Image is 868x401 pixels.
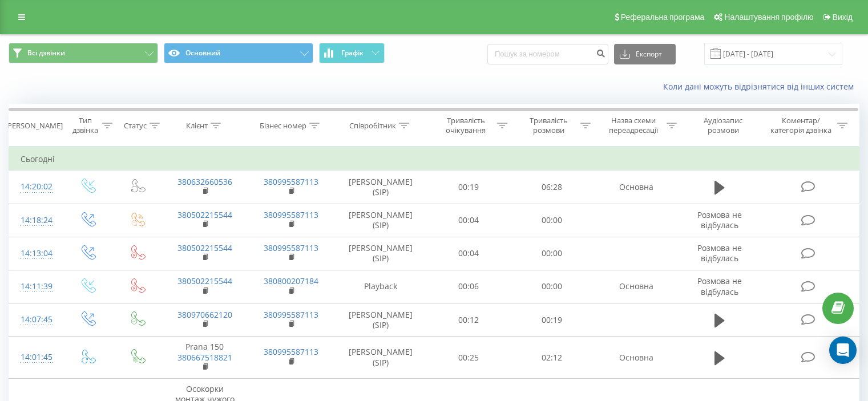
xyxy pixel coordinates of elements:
[427,237,510,270] td: 00:04
[697,209,742,230] span: Розмова не відбулась
[27,48,65,58] span: Всі дзвінки
[21,346,51,368] div: 14:01:45
[334,337,427,379] td: [PERSON_NAME] (SIP)
[768,116,834,135] div: Коментар/категорія дзвінка
[264,242,318,253] a: 380995587113
[621,13,705,22] span: Реферальна програма
[487,44,608,64] input: Пошук за номером
[829,337,857,364] div: Open Intercom Messenger
[341,49,364,57] span: Графік
[593,270,679,303] td: Основна
[264,209,318,220] a: 380995587113
[21,209,51,232] div: 14:18:24
[427,303,510,337] td: 00:12
[349,121,396,131] div: Співробітник
[21,276,51,298] div: 14:11:39
[510,337,593,379] td: 02:12
[264,176,318,187] a: 380995587113
[264,309,318,320] a: 380995587113
[833,13,853,22] span: Вихід
[593,171,679,204] td: Основна
[72,116,99,135] div: Тип дзвінка
[264,276,318,286] a: 380800207184
[177,209,232,220] a: 380502215544
[21,242,51,265] div: 14:13:04
[260,121,306,131] div: Бізнес номер
[690,116,757,135] div: Аудіозапис розмови
[334,237,427,270] td: [PERSON_NAME] (SIP)
[510,237,593,270] td: 00:00
[510,270,593,303] td: 00:00
[427,337,510,379] td: 00:25
[21,309,51,331] div: 14:07:45
[177,242,232,253] a: 380502215544
[9,43,158,63] button: Всі дзвінки
[334,303,427,337] td: [PERSON_NAME] (SIP)
[5,121,63,131] div: [PERSON_NAME]
[697,242,742,264] span: Розмова не відбулась
[593,337,679,379] td: Основна
[319,43,385,63] button: Графік
[510,171,593,204] td: 06:28
[520,116,578,135] div: Тривалість розмови
[427,270,510,303] td: 00:06
[334,270,427,303] td: Playback
[124,121,147,131] div: Статус
[697,276,742,297] span: Розмова не відбулась
[162,337,248,379] td: Prana 150
[177,309,232,320] a: 380970662120
[724,13,813,22] span: Налаштування профілю
[177,352,232,363] a: 380667518821
[604,116,664,135] div: Назва схеми переадресації
[334,171,427,204] td: [PERSON_NAME] (SIP)
[177,276,232,286] a: 380502215544
[177,176,232,187] a: 380632660536
[9,148,859,171] td: Сьогодні
[334,204,427,237] td: [PERSON_NAME] (SIP)
[427,171,510,204] td: 00:19
[264,346,318,357] a: 380995587113
[438,116,495,135] div: Тривалість очікування
[614,44,676,64] button: Експорт
[186,121,208,131] div: Клієнт
[164,43,313,63] button: Основний
[21,176,51,198] div: 14:20:02
[510,204,593,237] td: 00:00
[427,204,510,237] td: 00:04
[510,303,593,337] td: 00:19
[663,81,859,92] a: Коли дані можуть відрізнятися вiд інших систем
